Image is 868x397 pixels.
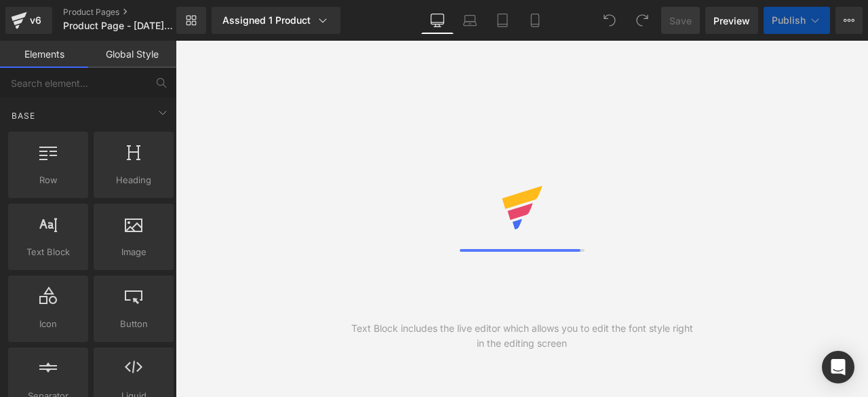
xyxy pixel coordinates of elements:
[822,351,854,383] div: Open Intercom Messenger
[12,173,84,187] span: Row
[88,41,176,68] a: Global Style
[713,14,750,28] span: Preview
[98,317,170,331] span: Button
[519,7,551,34] a: Mobile
[27,12,44,29] div: v6
[63,7,199,18] a: Product Pages
[63,20,173,31] span: Product Page - [DATE] 13:32:01
[12,245,84,259] span: Text Block
[835,7,863,34] button: More
[772,15,806,26] span: Publish
[349,321,695,351] div: Text Block includes the live editor which allows you to edit the font style right in the editing ...
[12,317,84,331] span: Icon
[764,7,830,34] button: Publish
[5,7,52,34] a: v6
[176,7,206,34] a: New Library
[454,7,486,34] a: Laptop
[98,245,170,259] span: Image
[222,14,330,27] div: Assigned 1 Product
[486,7,519,34] a: Tablet
[10,109,37,122] span: Base
[596,7,623,34] button: Undo
[98,173,170,187] span: Heading
[669,14,692,28] span: Save
[705,7,758,34] a: Preview
[629,7,656,34] button: Redo
[421,7,454,34] a: Desktop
